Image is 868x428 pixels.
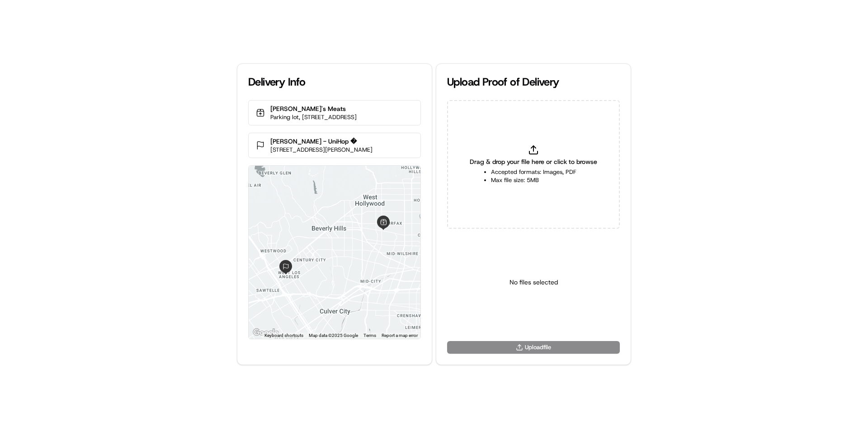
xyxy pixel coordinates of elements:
[509,278,558,287] p: No files selected
[470,157,597,166] span: Drag & drop your file here or click to browse
[382,333,418,338] a: Report a map error
[309,333,358,338] span: Map data ©2025 Google
[270,104,357,113] p: [PERSON_NAME]'s Meats
[447,75,620,89] div: Upload Proof of Delivery
[270,137,373,146] p: [PERSON_NAME] - UniHop �
[270,113,357,121] p: Parking lot, [STREET_ADDRESS]
[251,327,281,339] a: Open this area in Google Maps (opens a new window)
[270,146,373,154] p: [STREET_ADDRESS][PERSON_NAME]
[491,176,576,184] li: Max file size: 5MB
[251,327,281,339] img: Google
[491,168,576,176] li: Accepted formats: Images, PDF
[363,333,376,338] a: Terms (opens in new tab)
[248,75,421,89] div: Delivery Info
[264,332,303,339] button: Keyboard shortcuts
